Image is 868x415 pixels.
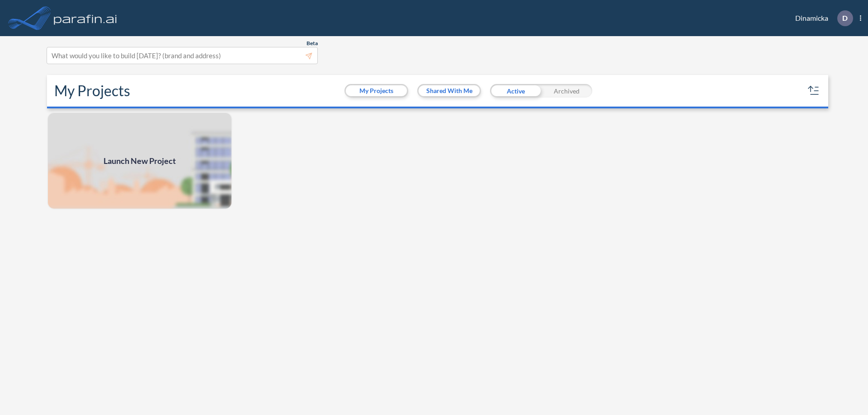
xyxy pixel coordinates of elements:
[52,9,119,27] img: logo
[782,10,861,26] div: Dinamicka
[807,84,821,98] button: sort
[54,82,130,99] h2: My Projects
[47,112,232,210] img: add
[842,14,848,22] p: D
[47,112,232,210] a: Launch New Project
[541,84,592,98] div: Archived
[490,84,541,98] div: Active
[419,85,480,96] button: Shared With Me
[307,40,318,47] span: Beta
[104,155,176,167] span: Launch New Project
[346,85,407,96] button: My Projects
